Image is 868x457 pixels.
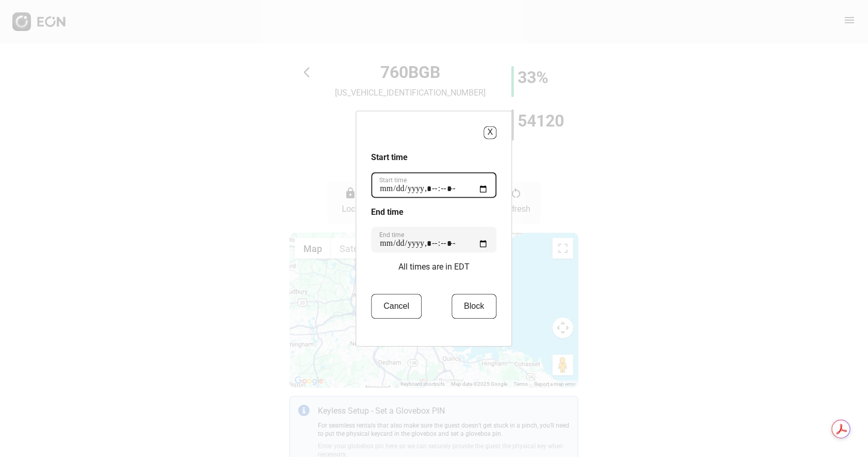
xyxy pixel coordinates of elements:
[452,294,496,319] button: Block
[484,126,497,139] button: X
[372,151,497,164] h3: Start time
[372,294,422,319] button: Cancel
[380,176,407,184] label: Start time
[398,261,470,273] p: All times are in EDT
[380,231,405,239] label: End time
[372,206,497,218] h3: End time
